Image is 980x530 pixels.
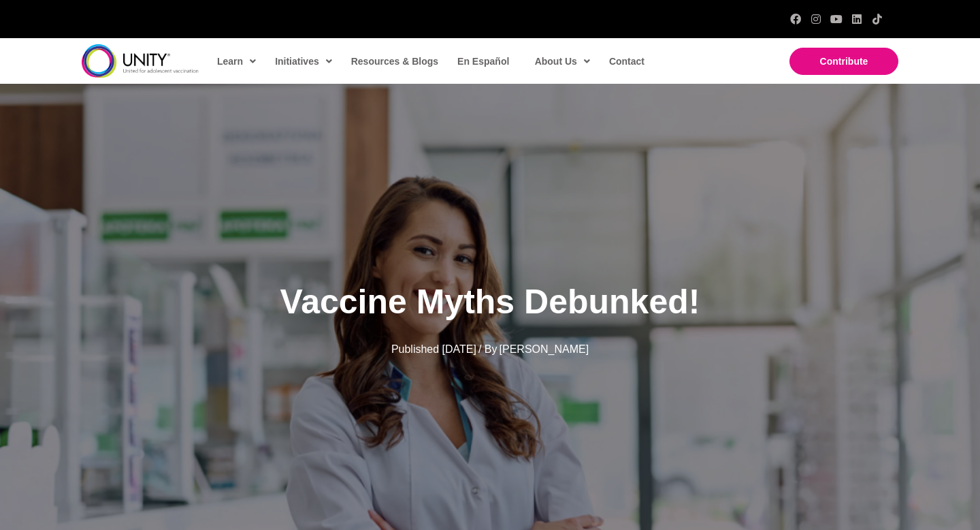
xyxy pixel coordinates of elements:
[500,343,589,355] span: [PERSON_NAME]
[602,46,650,77] a: Contact
[451,46,514,77] a: En Español
[609,56,644,67] span: Contact
[280,283,700,321] span: Vaccine Myths Debunked!
[790,14,801,25] a: Facebook
[344,46,444,77] a: Resources & Blogs
[528,46,595,77] a: About Us
[275,51,332,72] span: Initiatives
[457,56,509,67] span: En Español
[872,14,883,25] a: TikTok
[82,44,199,78] img: unity-logo-dark
[789,48,898,75] a: Contribute
[217,51,256,72] span: Learn
[351,56,438,67] span: Resources & Blogs
[820,56,868,67] span: Contribute
[535,51,590,72] span: About Us
[811,14,821,25] a: Instagram
[391,343,476,355] span: Published [DATE]
[851,14,862,25] a: LinkedIn
[831,14,842,25] a: YouTube
[478,343,497,355] span: / By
